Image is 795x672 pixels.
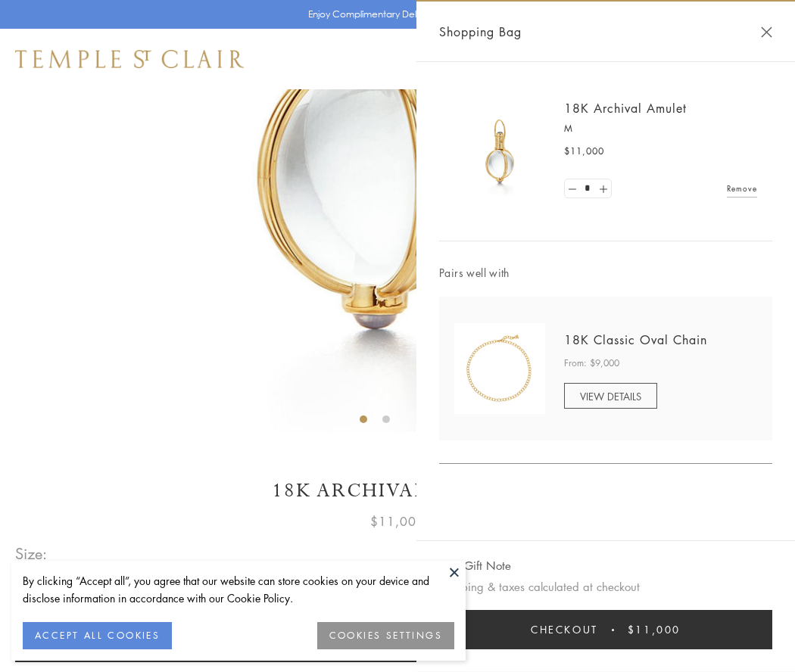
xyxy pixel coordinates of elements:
[23,572,454,607] div: By clicking “Accept all”, you agree that our website can store cookies on your device and disclos...
[595,179,610,198] a: Set quantity to 2
[317,622,454,649] button: COOKIES SETTINGS
[439,610,772,649] button: Checkout $11,000
[454,106,545,197] img: 18K Archival Amulet
[531,621,598,638] span: Checkout
[761,26,772,38] button: Close Shopping Bag
[15,478,780,504] h1: 18K Archival Amulet
[564,100,687,117] a: 18K Archival Amulet
[454,323,545,414] img: N88865-OV18
[23,622,172,649] button: ACCEPT ALL COOKIES
[439,22,522,42] span: Shopping Bag
[564,383,657,409] a: VIEW DETAILS
[565,179,580,198] a: Set quantity to 0
[564,144,604,159] span: $11,000
[15,541,48,566] span: Size:
[564,356,619,371] span: From: $9,000
[580,389,641,403] span: VIEW DETAILS
[370,512,425,531] span: $11,000
[564,121,757,136] p: M
[727,180,757,197] a: Remove
[628,621,681,638] span: $11,000
[15,50,244,68] img: Temple St. Clair
[439,556,511,575] button: Add Gift Note
[439,577,772,596] p: Shipping & taxes calculated at checkout
[308,7,480,22] p: Enjoy Complimentary Delivery & Returns
[564,331,707,348] a: 18K Classic Oval Chain
[439,264,772,282] span: Pairs well with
